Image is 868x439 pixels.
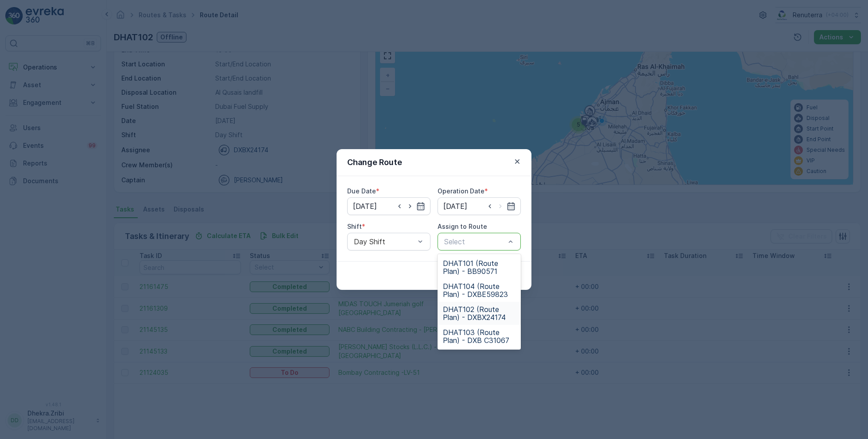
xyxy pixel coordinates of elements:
[443,282,515,298] span: DHAT104 (Route Plan) - DXBE59823
[443,259,515,275] span: DHAT101 (Route Plan) - BB90571
[347,197,430,215] input: dd/mm/yyyy
[438,197,521,215] input: dd/mm/yyyy
[438,187,484,195] label: Operation Date
[444,236,505,247] p: Select
[347,223,362,230] label: Shift
[443,305,515,321] span: DHAT102 (Route Plan) - DXBX24174
[443,328,515,344] span: DHAT103 (Route Plan) - DXB C31067
[438,223,487,230] label: Assign to Route
[347,187,376,195] label: Due Date
[347,156,402,169] p: Change Route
